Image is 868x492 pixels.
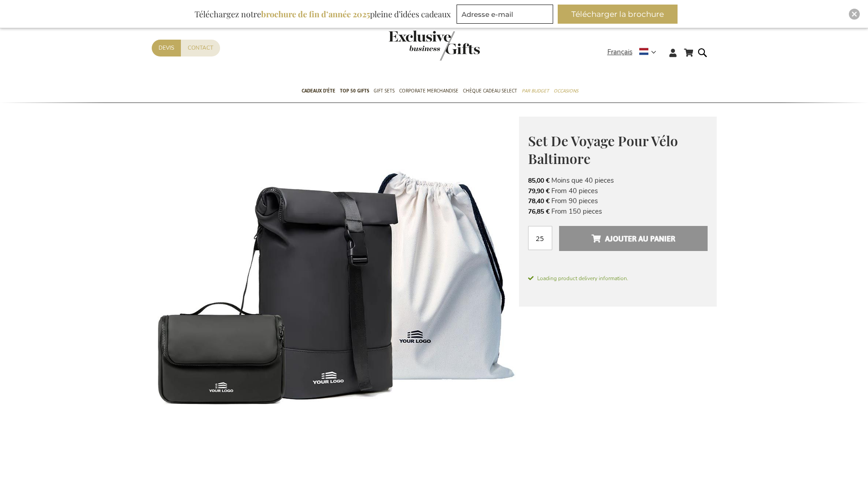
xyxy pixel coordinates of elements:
img: Baltimore Bike Travel Set [152,117,519,483]
a: Cadeaux D'Éte [302,80,335,103]
div: Close [849,9,860,20]
li: From 40 pieces [528,186,708,196]
span: Occasions [554,86,578,96]
span: Cadeaux D'Éte [302,86,335,96]
a: Occasions [554,80,578,103]
img: Close [852,11,857,17]
input: Adresse e-mail [457,5,553,24]
input: Qté [528,226,552,250]
span: Par budget [522,86,549,96]
form: marketing offers and promotions [457,5,556,26]
span: Loading product delivery information. [528,274,708,282]
span: Chèque Cadeau Select [463,86,517,96]
a: Chèque Cadeau Select [463,80,517,103]
span: Gift Sets [374,86,395,96]
span: 85,00 € [528,176,550,185]
li: From 90 pieces [528,196,708,206]
b: brochure de fin d’année 2025 [261,9,370,20]
a: Par budget [522,80,549,103]
a: Devis [152,40,181,56]
img: Exclusive Business gifts logo [389,31,480,61]
a: TOP 50 Gifts [340,80,369,103]
span: TOP 50 Gifts [340,86,369,96]
li: From 150 pieces [528,206,708,216]
a: store logo [389,31,434,61]
div: Téléchargez notre pleine d’idées cadeaux [190,5,455,24]
button: Télécharger la brochure [558,5,678,24]
li: Moins que 40 pieces [528,175,708,185]
span: 78,40 € [528,197,550,205]
span: 76,85 € [528,207,550,216]
a: Gift Sets [374,80,395,103]
a: Contact [181,40,220,56]
span: Set De Voyage Pour Vélo Baltimore [528,132,678,168]
span: Français [607,47,632,57]
a: Corporate Merchandise [399,80,458,103]
span: 79,90 € [528,187,550,195]
span: Corporate Merchandise [399,86,458,96]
